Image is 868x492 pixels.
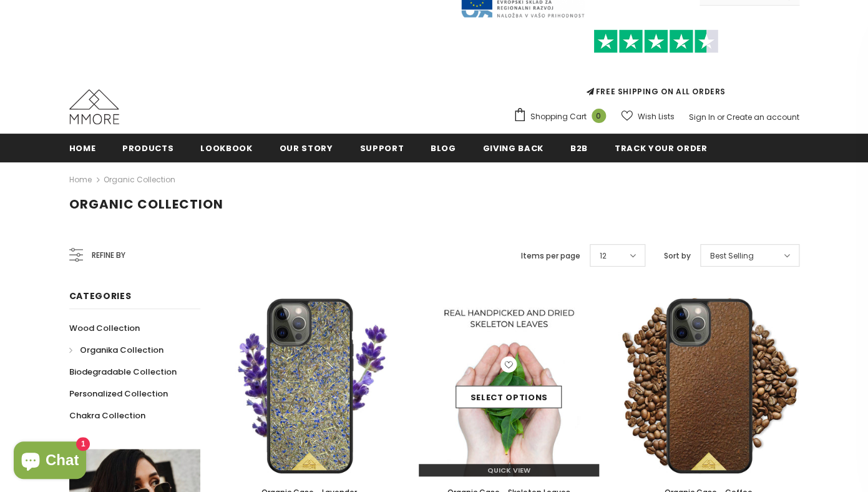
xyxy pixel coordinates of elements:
[10,441,90,482] inbox-online-store-chat: Shopify online store chat
[513,53,799,86] iframe: Customer reviews powered by Trustpilot
[280,142,333,154] span: Our Story
[530,111,587,123] span: Shopping Cart
[513,107,612,126] a: Shopping Cart 0
[69,383,168,405] a: Personalized Collection
[431,134,456,162] a: Blog
[419,295,600,476] img: Skeleton Leaves in Hand
[456,386,562,408] a: Select options
[483,134,544,162] a: Giving back
[689,112,715,122] a: Sign In
[92,248,125,262] span: Refine by
[69,366,177,378] span: Biodegradable Collection
[521,250,580,262] label: Items per page
[69,142,96,154] span: Home
[710,250,754,262] span: Best Selling
[122,142,173,154] span: Products
[69,317,140,339] a: Wood Collection
[200,142,252,154] span: Lookbook
[717,112,724,122] span: or
[570,134,588,162] a: B2B
[483,142,544,154] span: Giving back
[513,35,799,97] span: FREE SHIPPING ON ALL ORDERS
[592,109,606,123] span: 0
[69,405,145,426] a: Chakra Collection
[431,142,456,154] span: Blog
[638,111,675,123] span: Wish Lists
[726,112,799,122] a: Create an account
[69,322,140,334] span: Wood Collection
[69,410,145,421] span: Chakra Collection
[419,464,600,476] a: Quick View
[615,142,707,154] span: Track your order
[69,290,132,302] span: Categories
[593,29,718,54] img: Trust Pilot Stars
[600,250,607,262] span: 12
[615,134,707,162] a: Track your order
[122,134,173,162] a: Products
[104,174,175,185] a: Organic Collection
[200,134,252,162] a: Lookbook
[69,172,92,187] a: Home
[69,388,168,400] span: Personalized Collection
[359,142,404,154] span: support
[80,344,163,356] span: Organika Collection
[69,339,163,361] a: Organika Collection
[664,250,691,262] label: Sort by
[69,361,177,383] a: Biodegradable Collection
[280,134,333,162] a: Our Story
[487,465,530,475] span: Quick View
[69,195,223,213] span: Organic Collection
[69,134,96,162] a: Home
[621,106,675,127] a: Wish Lists
[570,142,588,154] span: B2B
[359,134,404,162] a: support
[69,89,119,124] img: MMORE Cases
